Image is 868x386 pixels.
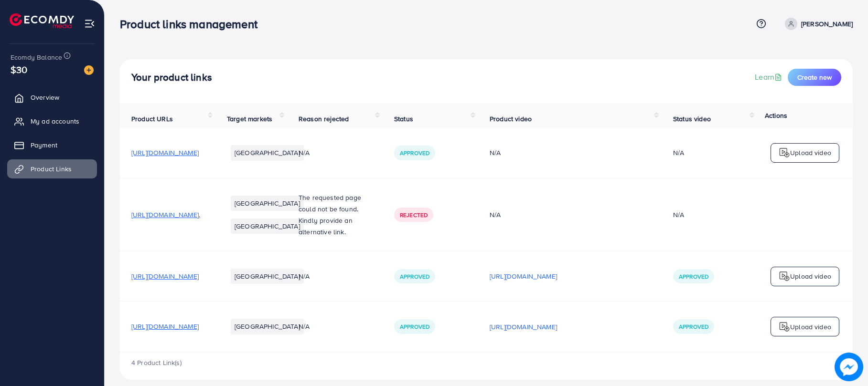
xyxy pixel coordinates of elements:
[131,358,182,367] span: 4 Product Link(s)
[490,321,557,333] p: [URL][DOMAIN_NAME]
[781,18,853,30] a: [PERSON_NAME]
[835,353,863,381] img: image
[400,149,429,157] span: Approved
[790,147,831,158] p: Upload video
[679,323,708,331] span: Approved
[765,111,787,120] span: Actions
[400,323,429,331] span: Approved
[227,114,272,124] span: Target markets
[31,140,57,150] span: Payment
[131,210,200,219] span: [URL][DOMAIN_NAME].
[84,18,95,29] img: menu
[131,114,173,124] span: Product URLs
[84,65,94,75] img: image
[673,148,684,157] div: N/A
[299,114,349,124] span: Reason rejected
[7,88,97,107] a: Overview
[31,116,79,126] span: My ad accounts
[131,148,199,157] span: [URL][DOMAIN_NAME]
[11,63,27,76] span: $30
[299,193,361,237] span: The requested page could not be found. Kindly provide an alternative link.
[673,114,711,124] span: Status video
[120,17,265,31] h3: Product links management
[801,18,853,30] p: [PERSON_NAME]
[131,72,212,83] h4: Your product links
[797,73,832,82] span: Create new
[231,219,304,234] li: [GEOGRAPHIC_DATA]
[11,52,62,62] span: Ecomdy Balance
[299,148,310,157] span: N/A
[231,145,304,160] li: [GEOGRAPHIC_DATA]
[7,159,97,178] a: Product Links
[7,112,97,131] a: My ad accounts
[400,272,429,281] span: Approved
[788,69,841,86] button: Create new
[131,322,199,331] span: [URL][DOMAIN_NAME]
[673,210,684,219] div: N/A
[779,271,790,282] img: logo
[400,211,428,219] span: Rejected
[299,322,310,331] span: N/A
[231,319,304,334] li: [GEOGRAPHIC_DATA]
[779,321,790,333] img: logo
[31,93,59,102] span: Overview
[490,271,557,282] p: [URL][DOMAIN_NAME]
[490,114,532,124] span: Product video
[231,269,304,284] li: [GEOGRAPHIC_DATA]
[31,164,72,174] span: Product Links
[790,271,831,282] p: Upload video
[679,272,708,281] span: Approved
[790,321,831,333] p: Upload video
[231,196,304,211] li: [GEOGRAPHIC_DATA]
[299,271,310,281] span: N/A
[755,72,784,83] a: Learn
[131,271,199,281] span: [URL][DOMAIN_NAME]
[490,210,650,219] div: N/A
[10,13,74,28] img: logo
[779,147,790,158] img: logo
[7,136,97,155] a: Payment
[490,148,650,157] div: N/A
[394,114,413,124] span: Status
